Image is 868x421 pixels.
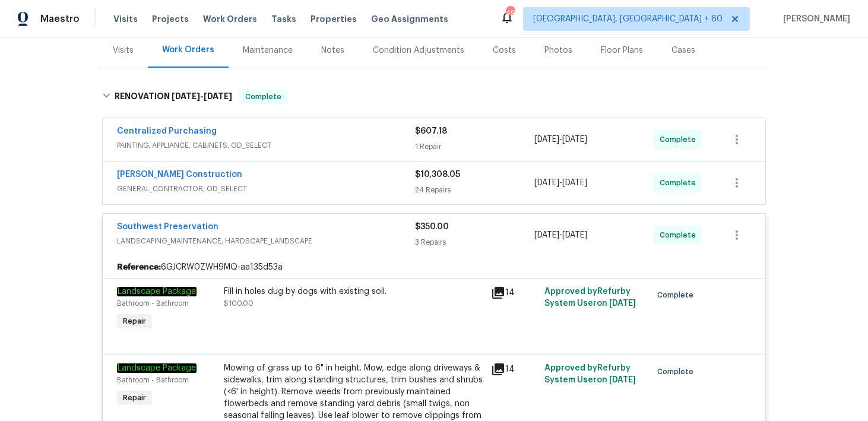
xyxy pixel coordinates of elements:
[506,7,514,19] div: 492
[415,184,534,196] div: 24 Repairs
[491,362,537,376] div: 14
[118,315,151,327] span: Repair
[117,235,415,247] span: LANDSCAPING_MAINTENANCE, HARDSCAPE_LANDSCAPE
[117,363,197,373] em: Landscape Package
[534,229,587,241] span: -
[491,286,537,300] div: 14
[224,300,254,307] span: $100.00
[117,376,189,384] span: Bathroom - Bathroom
[544,364,636,384] span: Approved by Refurby System User on
[203,13,257,25] span: Work Orders
[117,261,161,273] b: Reference:
[162,44,214,56] div: Work Orders
[99,78,769,116] div: RENOVATION [DATE]-[DATE]Complete
[534,231,559,239] span: [DATE]
[544,287,636,308] span: Approved by Refurby System User on
[601,45,643,56] div: Floor Plans
[660,177,701,189] span: Complete
[562,231,587,239] span: [DATE]
[152,13,189,25] span: Projects
[40,13,80,25] span: Maestro
[117,287,197,296] em: Landscape Package
[117,127,217,135] a: Centralized Purchasing
[493,45,516,56] div: Costs
[660,229,701,241] span: Complete
[118,392,151,404] span: Repair
[657,366,698,378] span: Complete
[113,13,138,25] span: Visits
[117,170,242,179] a: [PERSON_NAME] Construction
[660,134,701,145] span: Complete
[271,15,296,23] span: Tasks
[204,92,232,100] span: [DATE]
[172,92,200,100] span: [DATE]
[415,170,460,179] span: $10,308.05
[534,134,587,145] span: -
[224,286,484,297] div: Fill in holes dug by dogs with existing soil.
[321,45,344,56] div: Notes
[671,45,695,56] div: Cases
[534,179,559,187] span: [DATE]
[534,135,559,144] span: [DATE]
[415,127,447,135] span: $607.18
[415,236,534,248] div: 3 Repairs
[113,45,134,56] div: Visits
[609,376,636,384] span: [DATE]
[415,223,449,231] span: $350.00
[657,289,698,301] span: Complete
[117,140,415,151] span: PAINTING, APPLIANCE, CABINETS, OD_SELECT
[115,90,232,104] h6: RENOVATION
[778,13,850,25] span: [PERSON_NAME]
[609,299,636,308] span: [DATE]
[311,13,357,25] span: Properties
[373,45,464,56] div: Condition Adjustments
[117,300,189,307] span: Bathroom - Bathroom
[371,13,448,25] span: Geo Assignments
[243,45,293,56] div: Maintenance
[534,177,587,189] span: -
[533,13,723,25] span: [GEOGRAPHIC_DATA], [GEOGRAPHIC_DATA] + 60
[117,183,415,195] span: GENERAL_CONTRACTOR, OD_SELECT
[117,223,218,231] a: Southwest Preservation
[172,92,232,100] span: -
[562,135,587,144] span: [DATE]
[544,45,572,56] div: Photos
[240,91,286,103] span: Complete
[562,179,587,187] span: [DATE]
[103,257,765,278] div: 6GJCRW0ZWH9MQ-aa135d53a
[415,141,534,153] div: 1 Repair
